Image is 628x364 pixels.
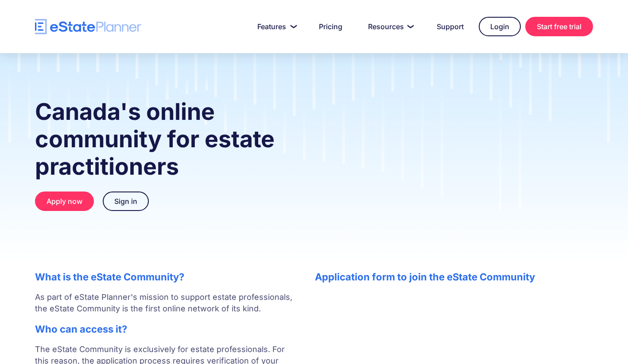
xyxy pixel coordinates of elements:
p: As part of eState Planner's mission to support estate professionals, the eState Community is the ... [35,291,297,314]
a: Start free trial [525,17,593,36]
a: Pricing [308,18,353,35]
a: home [35,19,141,34]
a: Support [426,18,474,35]
h2: What is the eState Community? [35,271,297,283]
a: Apply now [35,192,94,211]
a: Resources [357,18,422,35]
h2: Who can access it? [35,323,297,335]
a: Sign in [103,192,149,211]
a: Login [479,17,521,36]
strong: Canada's online community for estate practitioners [35,98,275,180]
h2: Application form to join the eState Community [315,271,593,283]
a: Features [247,18,304,35]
